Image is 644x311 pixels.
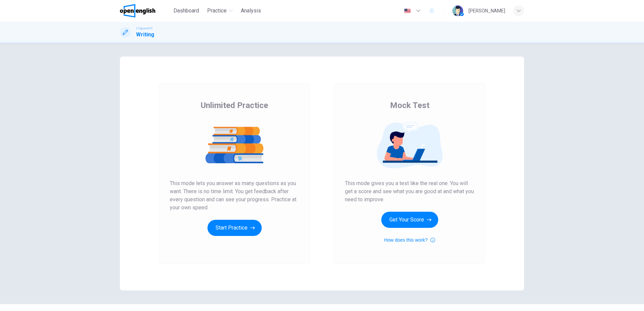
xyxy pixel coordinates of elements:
[120,4,155,18] img: OpenEnglish logo
[403,8,412,13] img: en
[207,7,227,15] span: Practice
[452,5,463,16] img: Profile picture
[384,236,435,244] button: How does this work?
[381,212,438,228] button: Get Your Score
[469,7,505,15] div: [PERSON_NAME]
[136,26,153,31] span: Linguaskill
[238,5,264,17] button: Analysis
[171,5,202,17] button: Dashboard
[173,7,199,15] span: Dashboard
[136,31,154,39] h1: Writing
[204,5,235,17] button: Practice
[390,100,429,111] span: Mock Test
[241,7,261,15] span: Analysis
[120,4,171,18] a: OpenEnglish logo
[170,179,299,212] span: This mode lets you answer as many questions as you want. There is no time limit. You get feedback...
[201,100,268,111] span: Unlimited Practice
[207,220,262,236] button: Start Practice
[345,179,474,204] span: This mode gives you a test like the real one. You will get a score and see what you are good at a...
